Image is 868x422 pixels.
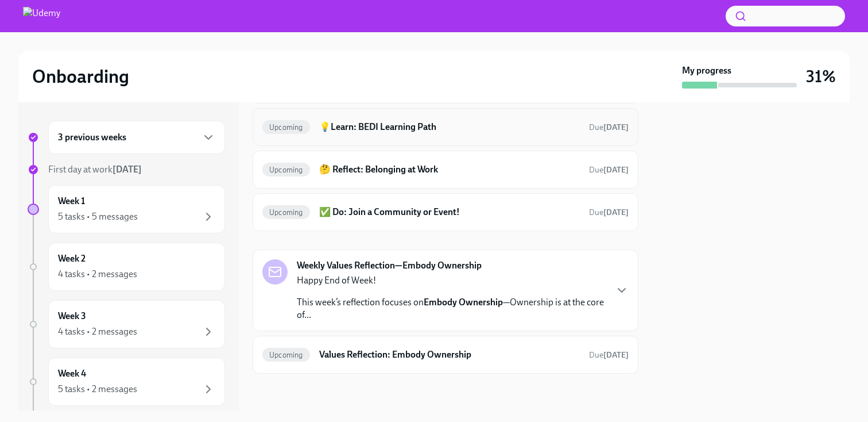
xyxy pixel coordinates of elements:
div: 4 tasks • 2 messages [58,268,137,281]
h6: Values Reflection: Embody Ownership [319,348,580,361]
a: UpcomingValues Reflection: Embody OwnershipDue[DATE] [262,346,629,364]
p: Happy End of Week! [297,274,606,287]
span: Due [589,208,629,217]
strong: [DATE] [603,165,629,175]
div: 5 tasks • 5 messages [58,210,138,223]
p: This week’s reflection focuses on —Ownership is at the core of... [297,296,606,321]
h6: 🤔 Reflect: Belonging at Work [319,163,580,176]
span: Upcoming [262,351,310,359]
h6: ✅ Do: Join a Community or Event! [319,206,580,218]
span: First day at work [48,164,142,175]
a: First day at work[DATE] [28,163,225,176]
a: Week 34 tasks • 2 messages [28,300,225,348]
h6: Week 1 [58,195,85,208]
span: Due [589,165,629,175]
strong: Weekly Values Reflection—Embody Ownership [297,259,482,272]
a: Week 24 tasks • 2 messages [28,243,225,291]
strong: My progress [682,64,731,77]
span: September 6th, 2025 10:00 [589,207,629,218]
a: Week 15 tasks • 5 messages [28,185,225,233]
strong: [DATE] [603,208,629,217]
div: 4 tasks • 2 messages [58,325,137,338]
strong: [DATE] [603,350,629,360]
strong: [DATE] [603,122,629,132]
h2: Onboarding [32,65,129,88]
span: Upcoming [262,208,310,217]
span: September 6th, 2025 10:00 [589,164,629,175]
div: 3 previous weeks [48,121,225,154]
h6: Week 3 [58,310,86,323]
h3: 31% [806,66,836,87]
span: September 7th, 2025 10:00 [589,350,629,360]
h6: Week 4 [58,367,86,380]
strong: [DATE] [113,164,142,175]
a: Week 45 tasks • 2 messages [28,358,225,406]
img: Udemy [23,7,60,25]
h6: Week 2 [58,252,86,265]
h6: 3 previous weeks [58,131,126,144]
a: Upcoming💡Learn: BEDI Learning PathDue[DATE] [262,118,629,136]
span: September 6th, 2025 10:00 [589,122,629,133]
span: Upcoming [262,166,310,174]
span: Due [589,350,629,360]
span: Upcoming [262,123,310,132]
span: Due [589,122,629,132]
strong: Embody Ownership [424,297,503,308]
h6: 💡Learn: BEDI Learning Path [319,121,580,133]
a: Upcoming🤔 Reflect: Belonging at WorkDue[DATE] [262,160,629,179]
div: 5 tasks • 2 messages [58,383,137,396]
a: Upcoming✅ Do: Join a Community or Event!Due[DATE] [262,203,629,221]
